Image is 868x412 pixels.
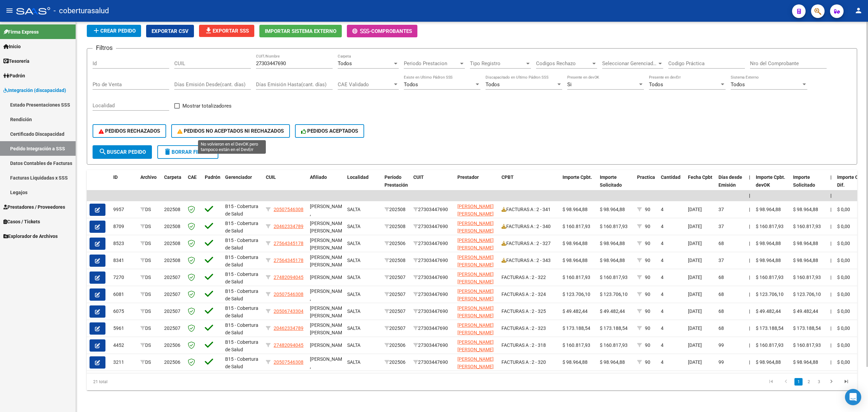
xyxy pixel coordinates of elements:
[140,206,159,213] div: DS
[384,324,408,332] div: 202507
[501,257,557,264] div: FACTURAS A : 2 - 343
[731,81,745,88] span: Todos
[3,218,40,225] span: Casos / Tickets
[718,174,742,188] span: Días desde Emisión
[113,324,135,332] div: 5961
[347,207,360,212] span: SALTA
[413,324,452,332] div: 27303447690
[600,325,628,331] span: $ 173.188,54
[140,257,159,264] div: DS
[310,204,346,217] span: [PERSON_NAME] ,
[3,57,29,65] span: Tesorería
[413,291,452,298] div: 27303447690
[202,170,222,200] datatable-header-cell: Padrón
[718,207,724,212] span: 37
[274,292,303,297] span: 20507546308
[645,241,650,246] span: 90
[661,292,664,297] span: 4
[199,25,254,37] button: Exportar SSS
[793,376,804,388] li: page 1
[634,170,658,200] datatable-header-cell: Practica
[749,275,750,280] span: |
[837,207,850,212] span: $ 0,00
[600,258,625,263] span: $ 98.964,88
[310,174,327,180] span: Afiliado
[645,308,650,314] span: 90
[685,170,716,200] datatable-header-cell: Fecha Cpbt
[830,258,831,263] span: |
[563,224,590,229] span: $ 160.817,93
[310,221,346,242] span: [PERSON_NAME] [PERSON_NAME] ,
[790,170,828,200] datatable-header-cell: Importe Solicitado devOK
[756,241,781,246] span: $ 98.964,88
[661,241,664,246] span: 4
[225,305,258,319] span: B15 - Cobertura de Salud
[645,207,650,212] span: 90
[163,148,172,156] mat-icon: delete
[274,342,303,348] span: 27482094045
[140,223,159,230] div: DS
[645,325,650,331] span: 90
[499,170,560,200] datatable-header-cell: CPBT
[164,241,180,246] span: 202508
[225,322,258,336] span: B15 - Cobertura de Salud
[840,378,853,386] a: go to last page
[404,60,459,67] span: Periodo Prestacion
[756,308,781,314] span: $ 49.482,44
[830,207,831,212] span: |
[371,28,412,34] span: Comprobantes
[645,224,650,229] span: 90
[310,342,347,348] span: [PERSON_NAME],
[382,170,411,200] datatable-header-cell: Período Prestación
[457,356,494,370] span: [PERSON_NAME] [PERSON_NAME]
[455,170,499,200] datatable-header-cell: Prestador
[560,170,597,200] datatable-header-cell: Importe Cpbt.
[563,325,590,331] span: $ 173.188,54
[411,170,455,200] datatable-header-cell: CUIT
[501,206,557,213] div: FACTURAS A : 2 - 341
[688,241,702,246] span: [DATE]
[310,238,346,259] span: [PERSON_NAME] [PERSON_NAME] ,
[111,170,138,200] datatable-header-cell: ID
[661,308,664,314] span: 4
[501,174,514,180] span: CPBT
[793,258,818,263] span: $ 98.964,88
[404,81,418,88] span: Todos
[99,149,146,155] span: Buscar Pedido
[501,223,557,230] div: FACTURAS A : 2 - 340
[749,292,750,297] span: |
[347,308,360,314] span: SALTA
[756,258,781,263] span: $ 98.964,88
[793,308,818,314] span: $ 49.482,44
[563,308,588,314] span: $ 49.482,44
[413,223,452,230] div: 27303447690
[140,240,159,247] div: DS
[661,275,664,280] span: 4
[113,274,135,281] div: 7270
[457,339,494,353] span: [PERSON_NAME] [PERSON_NAME]
[140,324,159,332] div: DS
[600,275,628,280] span: $ 160.817,93
[457,238,494,251] span: [PERSON_NAME] [PERSON_NAME]
[384,206,408,213] div: 202508
[347,25,417,37] button: -Comprobantes
[716,170,746,200] datatable-header-cell: Días desde Emisión
[688,224,702,229] span: [DATE]
[338,81,393,88] span: CAE Validado
[501,240,557,247] div: FACTURAS A : 2 - 327
[225,339,258,353] span: B15 - Cobertura de Salud
[749,207,750,212] span: |
[457,255,494,268] span: [PERSON_NAME] [PERSON_NAME]
[225,288,258,302] span: B15 - Cobertura de Salud
[661,224,664,229] span: 4
[384,257,408,264] div: 202508
[413,206,452,213] div: 27303447690
[177,128,284,134] span: PEDIDOS NO ACEPTADOS NI RECHAZADOS
[661,207,664,212] span: 4
[718,224,724,229] span: 37
[536,60,591,67] span: Codigos Rechazo
[501,341,557,349] div: FACTURAS A : 2 - 318
[749,193,750,198] span: |
[347,174,369,180] span: Localidad
[602,60,657,67] span: Seleccionar Gerenciador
